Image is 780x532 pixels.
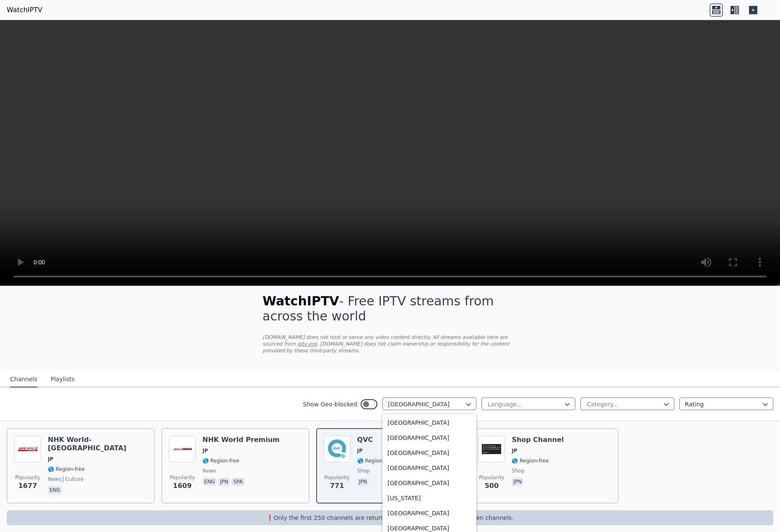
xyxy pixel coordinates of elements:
[48,486,62,494] p: eng
[170,474,195,481] span: Popularity
[357,436,394,444] h6: QVC
[512,436,564,444] h6: Shop Channel
[297,341,317,347] a: iptv-org
[203,447,208,454] span: JP
[382,430,476,445] div: [GEOGRAPHIC_DATA]
[303,400,357,408] label: Show Geo-blocked
[263,294,339,308] span: WatchIPTV
[231,478,244,486] p: spa
[48,476,61,483] span: news
[357,457,394,464] span: 🌎 Region-free
[478,436,505,462] img: Shop Channel
[10,514,770,522] p: ❗️Only the first 250 channels are returned, use the filters to narrow down channels.
[485,481,499,491] span: 500
[48,456,53,462] span: JP
[325,474,350,481] span: Popularity
[263,334,517,354] p: [DOMAIN_NAME] does not host or serve any video content directly. All streams available here are s...
[382,460,476,475] div: [GEOGRAPHIC_DATA]
[512,457,549,464] span: 🌎 Region-free
[7,5,42,15] a: WatchIPTV
[18,481,37,491] span: 1677
[382,445,476,460] div: [GEOGRAPHIC_DATA]
[173,481,192,491] span: 1609
[263,294,517,324] h1: - Free IPTV streams from across the world
[324,436,351,462] img: QVC
[203,457,239,464] span: 🌎 Region-free
[357,478,369,486] p: jpn
[203,436,280,444] h6: NHK World Premium
[382,506,476,521] div: [GEOGRAPHIC_DATA]
[169,436,196,462] img: NHK World Premium
[51,372,75,387] button: Playlists
[218,478,230,486] p: jpn
[63,476,83,483] span: culture
[512,478,523,486] p: jpn
[10,372,37,387] button: Channels
[203,467,216,474] span: news
[15,474,40,481] span: Popularity
[203,478,217,486] p: eng
[382,491,476,506] div: [US_STATE]
[479,474,504,481] span: Popularity
[48,436,147,452] h6: NHK World-[GEOGRAPHIC_DATA]
[382,475,476,491] div: [GEOGRAPHIC_DATA]
[357,447,363,454] span: JP
[14,436,41,462] img: NHK World-Japan
[357,467,370,474] span: shop
[512,447,517,454] span: JP
[330,481,344,491] span: 771
[382,415,476,430] div: [GEOGRAPHIC_DATA]
[512,467,524,474] span: shop
[48,466,85,473] span: 🌎 Region-free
